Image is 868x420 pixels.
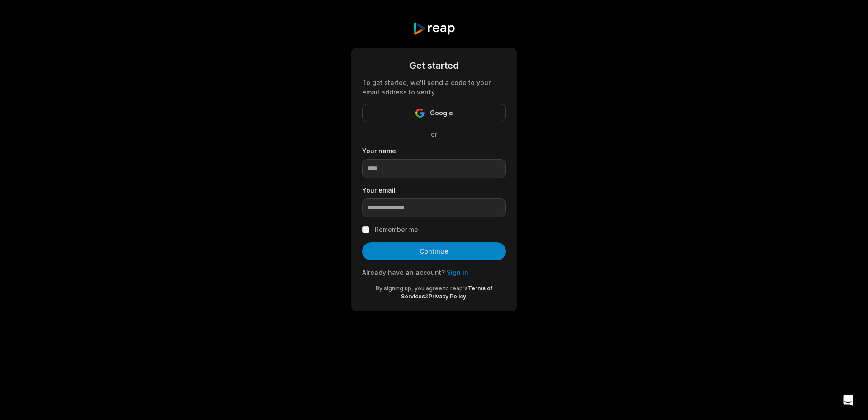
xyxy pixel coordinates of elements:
span: By signing up, you agree to reap's [376,285,468,292]
span: . [466,293,467,300]
button: Continue [362,242,506,260]
img: reap [412,22,455,35]
a: Sign in [447,269,468,276]
label: Your email [362,185,506,195]
span: & [425,293,429,300]
div: Get started [362,59,506,72]
span: Already have an account? [362,269,445,276]
button: Google [362,104,506,122]
a: Privacy Policy [429,293,466,300]
span: or [424,129,444,139]
div: Open Intercom Messenger [837,389,859,411]
label: Your name [362,146,506,156]
span: Google [430,108,453,118]
label: Remember me [375,224,418,235]
div: To get started, we'll send a code to your email address to verify. [362,78,506,97]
